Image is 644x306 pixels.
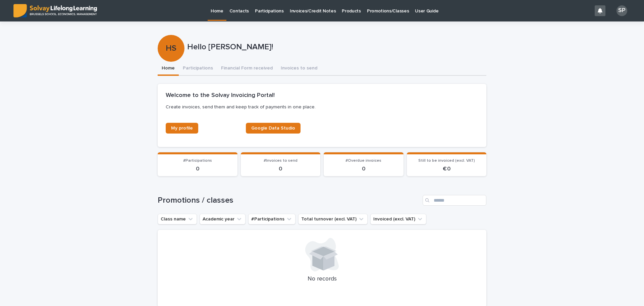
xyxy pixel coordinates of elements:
p: 0 [328,166,399,172]
p: Hello [PERSON_NAME]! [187,42,484,52]
span: #Overdue invoices [345,159,381,163]
a: My profile [166,123,198,134]
input: Search [423,195,486,206]
h2: Welcome to the Solvay Invoicing Portal! [166,92,275,99]
button: Total turnover (excl. VAT) [298,214,368,224]
button: Invoices to send [277,62,321,76]
a: Google Data Studio [246,123,301,134]
div: HS [158,17,184,53]
div: SP [616,5,627,16]
span: My profile [171,126,193,131]
button: Participations [179,62,217,76]
p: 0 [162,166,233,172]
span: #Invoices to send [264,159,298,163]
button: Academic year [200,214,246,224]
h1: Promotions / classes [158,196,420,205]
p: 0 [245,166,317,172]
span: #Participations [183,159,212,163]
button: Home [158,62,179,76]
button: #Participations [248,214,296,224]
button: Financial Form received [217,62,277,76]
p: € 0 [411,166,483,172]
img: ED0IkcNQHGZZMpCVrDht [13,4,97,17]
p: No records [166,275,478,283]
span: Still to be invoiced (excl. VAT) [418,159,475,163]
button: Class name [158,214,197,224]
p: Create invoices, send them and keep track of payments in one place. [166,104,476,110]
span: Google Data Studio [251,126,295,131]
button: Invoiced (excl. VAT) [370,214,426,224]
